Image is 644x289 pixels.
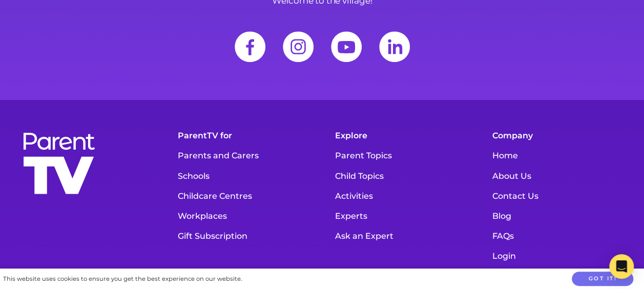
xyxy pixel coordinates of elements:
[173,186,315,206] a: Childcare Centres
[3,274,242,284] div: This website uses cookies to ensure you get the best experience on our website.
[330,166,472,186] a: Child Topics
[487,126,629,146] h5: Company
[330,206,472,226] a: Experts
[572,272,633,286] button: Got it!
[173,126,315,146] h5: ParentTV for
[371,24,418,70] img: svg+xml;base64,PHN2ZyBoZWlnaHQ9IjgwIiB2aWV3Qm94PSIwIDAgODAgODAiIHdpZHRoPSI4MCIgeG1sbnM9Imh0dHA6Ly...
[487,266,629,286] a: Learning
[487,246,629,266] a: Login
[330,226,472,246] a: Ask an Expert
[487,226,629,246] a: FAQs
[330,146,472,166] a: Parent Topics
[487,166,629,186] a: About Us
[20,131,97,196] img: parenttv-logo-stacked-white.f9d0032.svg
[330,186,472,206] a: Activities
[487,206,629,226] a: Blog
[227,24,273,70] a: Facebook
[275,24,321,70] a: Instagram
[173,226,315,246] a: Gift Subscription
[487,146,629,166] a: Home
[323,24,369,70] a: Youtube
[173,166,315,186] a: Schools
[173,146,315,166] a: Parents and Carers
[487,186,629,206] a: Contact Us
[371,24,418,70] a: LinkedIn
[227,24,273,70] img: svg+xml;base64,PHN2ZyB4bWxucz0iaHR0cDovL3d3dy53My5vcmcvMjAwMC9zdmciIHdpZHRoPSI4MC4wMDEiIGhlaWdodD...
[323,24,369,70] img: svg+xml;base64,PHN2ZyBoZWlnaHQ9IjgwIiB2aWV3Qm94PSIwIDAgODAuMDAxIDgwIiB3aWR0aD0iODAuMDAxIiB4bWxucz...
[330,126,472,146] h5: Explore
[275,24,321,70] img: social-icon-ig.b812365.svg
[609,254,634,279] div: Open Intercom Messenger
[173,206,315,226] a: Workplaces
